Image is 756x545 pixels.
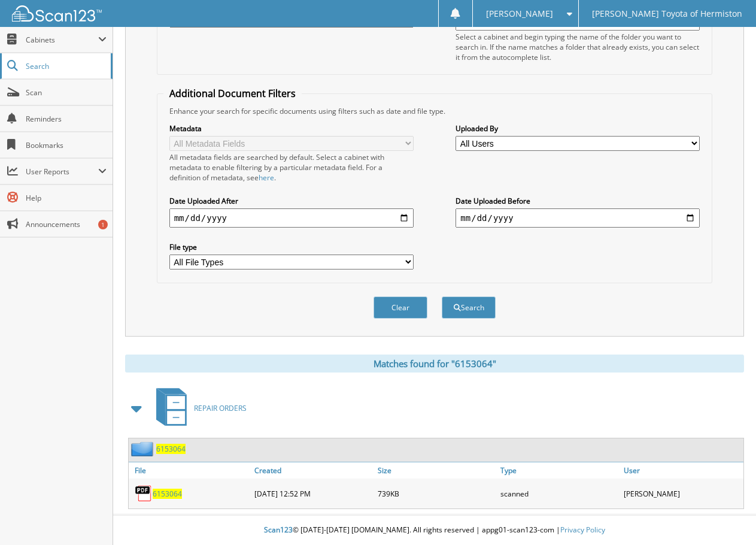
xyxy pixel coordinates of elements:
[169,208,414,228] input: start
[194,403,247,413] span: REPAIR ORDERS
[251,462,374,479] a: Created
[497,462,620,479] a: Type
[375,482,497,505] div: 739KB
[26,166,98,177] span: User Reports
[113,516,756,545] div: © [DATE]-[DATE] [DOMAIN_NAME]. All rights reserved | appg01-scan123-com |
[163,87,302,100] legend: Additional Document Filters
[486,10,553,17] span: [PERSON_NAME]
[156,444,186,454] a: 6153064
[456,32,700,62] div: Select a cabinet and begin typing the name of the folder you want to search in. If the name match...
[264,525,293,535] span: Scan123
[163,106,706,116] div: Enhance your search for specific documents using filters such as date and file type.
[26,61,105,71] span: Search
[26,219,107,229] span: Announcements
[592,10,742,17] span: [PERSON_NAME] Toyota of Hermiston
[456,123,700,134] label: Uploaded By
[26,193,107,203] span: Help
[169,123,414,134] label: Metadata
[153,489,182,499] a: 6153064
[621,482,743,505] div: [PERSON_NAME]
[696,488,756,545] iframe: Chat Widget
[12,5,102,22] img: scan123-logo-white.svg
[26,87,107,98] span: Scan
[374,296,427,319] button: Clear
[456,208,700,228] input: end
[560,525,605,535] a: Privacy Policy
[169,196,414,206] label: Date Uploaded After
[129,462,251,479] a: File
[251,482,374,505] div: [DATE] 12:52 PM
[456,196,700,206] label: Date Uploaded Before
[98,220,108,229] div: 1
[375,462,497,479] a: Size
[131,441,156,456] img: folder2.png
[497,482,620,505] div: scanned
[259,172,274,183] a: here
[26,35,98,45] span: Cabinets
[149,384,247,432] a: REPAIR ORDERS
[621,462,743,479] a: User
[169,242,414,252] label: File type
[169,152,414,183] div: All metadata fields are searched by default. Select a cabinet with metadata to enable filtering b...
[26,114,107,124] span: Reminders
[26,140,107,150] span: Bookmarks
[442,296,496,319] button: Search
[135,485,153,502] img: PDF.png
[125,355,744,373] div: Matches found for "6153064"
